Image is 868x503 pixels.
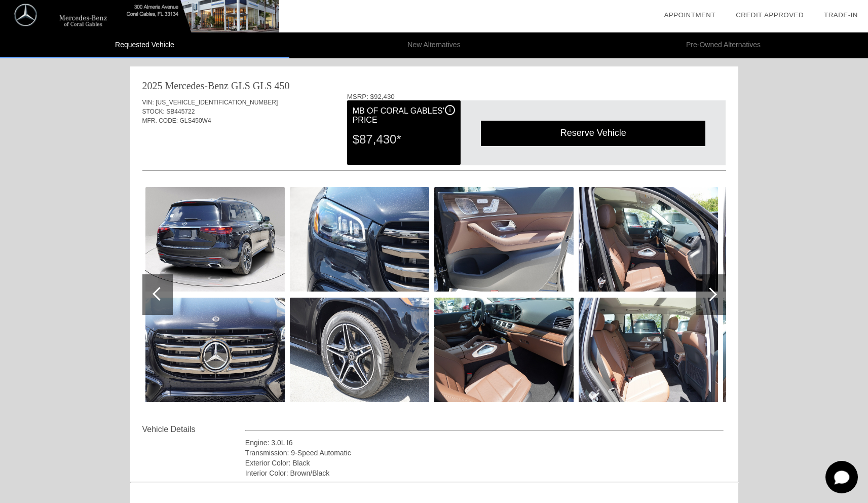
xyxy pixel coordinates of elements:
img: image.aspx [723,187,862,292]
img: image.aspx [290,187,429,292]
a: Appointment [664,11,715,19]
a: Trade-In [824,11,858,19]
button: Toggle Chat Window [825,461,858,493]
li: Pre-Owned Alternatives [579,32,868,58]
span: SB445722 [166,108,195,115]
div: Reserve Vehicle [481,121,705,146]
div: 2025 Mercedes-Benz GLS [142,79,250,93]
div: Exterior Color: Black [245,458,724,468]
div: MB of Coral Gables' Price [353,105,455,126]
li: New Alternatives [289,32,579,58]
span: [US_VEHICLE_IDENTIFICATION_NUMBER] [156,99,278,106]
img: image.aspx [579,187,718,292]
img: image.aspx [434,187,574,292]
img: image.aspx [434,298,574,402]
div: MSRP: $92,430 [347,93,726,100]
span: i [449,106,451,114]
img: image.aspx [145,298,285,402]
img: image.aspx [723,298,862,402]
span: GLS450W4 [180,117,211,124]
img: image.aspx [290,298,429,402]
svg: Start Chat [825,461,858,493]
div: GLS 450 [253,79,290,93]
div: Transmission: 9-Speed Automatic [245,448,724,458]
span: MFR. CODE: [142,117,178,124]
span: STOCK: [142,108,165,115]
img: image.aspx [579,298,718,402]
div: $87,430* [353,126,455,153]
a: Credit Approved [736,11,804,19]
span: VIN: [142,99,154,106]
div: Quoted on [DATE] 1:20:41 PM [142,140,726,157]
div: Engine: 3.0L I6 [245,438,724,448]
div: Interior Color: Brown/Black [245,468,724,478]
div: Vehicle Details [142,423,245,436]
img: image.aspx [145,187,285,292]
